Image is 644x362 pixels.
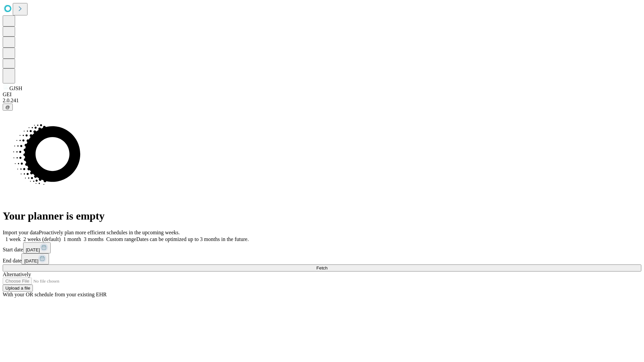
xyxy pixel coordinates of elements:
button: Upload a file [3,285,33,292]
span: 1 month [63,236,81,242]
div: Start date [3,242,641,253]
span: Fetch [316,265,327,270]
button: @ [3,104,13,111]
span: Proactively plan more efficient schedules in the upcoming weeks. [39,230,180,235]
div: GEI [3,92,641,98]
span: Alternatively [3,271,31,277]
button: [DATE] [21,253,49,264]
span: Dates can be optimized up to 3 months in the future. [136,236,249,242]
span: Custom range [106,236,136,242]
span: [DATE] [26,247,40,252]
button: [DATE] [23,242,51,253]
span: 2 weeks (default) [23,236,61,242]
span: With your OR schedule from your existing EHR [3,292,107,297]
span: Import your data [3,230,39,235]
span: @ [5,105,10,110]
span: GJSH [9,85,22,91]
div: End date [3,253,641,264]
div: 2.0.241 [3,98,641,104]
button: Fetch [3,264,641,271]
span: 3 months [84,236,104,242]
h1: Your planner is empty [3,210,641,222]
span: [DATE] [24,258,38,263]
span: 1 week [5,236,21,242]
